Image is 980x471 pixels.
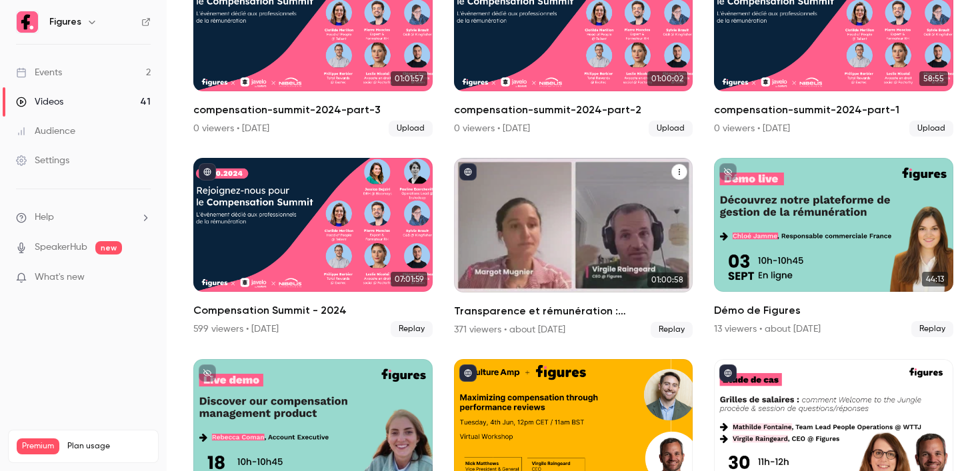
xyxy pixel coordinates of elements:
div: Audience [16,125,75,138]
li: Compensation Summit - 2024 [193,158,433,338]
span: What's new [35,270,85,284]
span: Premium [17,438,59,454]
img: Figures [17,11,38,33]
span: 01:01:57 [391,71,427,86]
span: Upload [909,121,953,137]
div: 13 viewers • about [DATE] [714,322,821,336]
iframe: Noticeable Trigger [135,272,151,284]
div: 0 viewers • [DATE] [714,122,790,135]
button: unpublished [719,163,737,181]
div: Videos [16,95,63,109]
span: Help [35,211,54,225]
span: Upload [649,121,693,137]
a: SpeakerHub [35,240,87,254]
span: Plan usage [67,441,150,452]
span: 58:55 [919,71,948,86]
h2: Transparence et rémunération : [PERSON_NAME] un exemple à suivre ? [454,303,693,319]
div: 0 viewers • [DATE] [193,122,269,135]
div: 599 viewers • [DATE] [193,322,279,336]
button: published [199,163,216,181]
span: 07:01:59 [391,272,427,286]
span: Upload [389,121,433,137]
a: 01:00:58Transparence et rémunération : [PERSON_NAME] un exemple à suivre ?371 viewers • about [DA... [454,158,693,338]
h2: compensation-summit-2024-part-3 [193,102,433,118]
li: Démo de Figures [714,158,953,338]
div: Settings [16,154,69,167]
li: Transparence et rémunération : Danone un exemple à suivre ? [454,158,693,338]
a: 44:13Démo de Figures13 viewers • about [DATE]Replay [714,158,953,338]
span: Replay [391,321,433,337]
span: 44:13 [922,272,948,286]
span: new [95,241,122,254]
h6: Figures [49,15,81,29]
h2: compensation-summit-2024-part-2 [454,102,693,118]
div: 0 viewers • [DATE] [454,122,530,135]
span: Replay [911,321,953,337]
li: help-dropdown-opener [16,211,151,225]
button: unpublished [199,364,216,382]
button: published [719,364,737,382]
button: published [459,364,477,382]
span: 01:00:58 [647,272,687,287]
span: Replay [651,322,693,338]
a: 07:01:59Compensation Summit - 2024599 viewers • [DATE]Replay [193,158,433,338]
h2: compensation-summit-2024-part-1 [714,102,953,118]
h2: Compensation Summit - 2024 [193,302,433,318]
h2: Démo de Figures [714,302,953,318]
div: 371 viewers • about [DATE] [454,323,565,336]
div: Events [16,66,62,79]
span: 01:00:02 [647,71,687,86]
button: published [459,163,477,181]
